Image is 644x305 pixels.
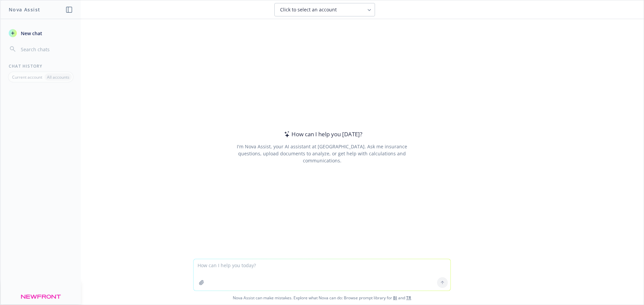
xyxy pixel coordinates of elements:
[1,63,81,69] div: Chat History
[12,74,42,80] p: Current account
[227,143,416,164] div: I'm Nova Assist, your AI assistant at [GEOGRAPHIC_DATA]. Ask me insurance questions, upload docum...
[19,45,73,54] input: Search chats
[47,74,69,80] p: All accounts
[274,3,375,16] button: Click to select an account
[6,27,75,39] button: New chat
[282,130,362,139] div: How can I help you [DATE]?
[3,291,641,305] span: Nova Assist can make mistakes. Explore what Nova can do: Browse prompt library for and
[280,6,337,13] span: Click to select an account
[9,6,40,13] h1: Nova Assist
[19,30,42,37] span: New chat
[406,295,411,301] a: TR
[393,295,397,301] a: BI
